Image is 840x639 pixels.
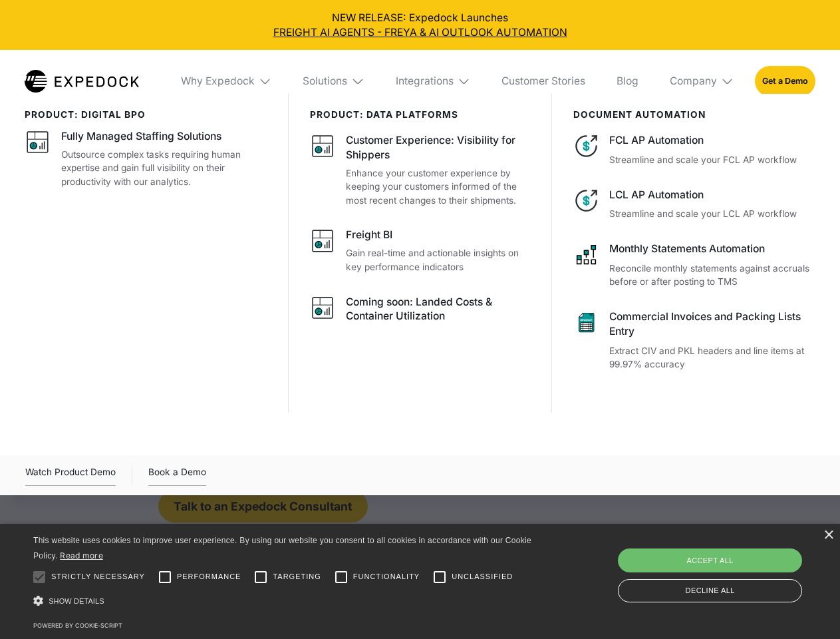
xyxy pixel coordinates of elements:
p: Streamline and scale your LCL AP workflow [609,207,815,221]
div: NEW RELEASE: Expedock Launches [11,11,830,40]
a: Customer Experience: Visibility for ShippersEnhance your customer experience by keeping your cust... [310,133,531,207]
span: Targeting [273,571,321,582]
div: Watch Product Demo [25,465,116,486]
span: Show details [49,597,104,605]
a: open lightbox [25,465,116,486]
p: Extract CIV and PKL headers and line items at 99.97% accuracy [609,344,815,371]
div: Solutions [293,50,375,112]
div: Show details [33,592,536,610]
a: Fully Managed Staffing SolutionsOutsource complex tasks requiring human expertise and gain full v... [25,129,267,188]
div: Commercial Invoices and Packing Lists Entry [609,310,815,339]
a: Commercial Invoices and Packing Lists EntryExtract CIV and PKL headers and line items at 99.97% a... [573,310,815,371]
a: Coming soon: Landed Costs & Container Utilization [310,295,531,328]
p: Streamline and scale your FCL AP workflow [609,153,815,167]
a: Freight BIGain real-time and actionable insights on key performance indicators [310,228,531,274]
a: Read more [60,550,103,560]
div: Customer Experience: Visibility for Shippers [346,133,531,162]
a: Book a Demo [148,465,206,486]
div: Company [659,50,744,112]
span: Functionality [353,571,420,582]
div: Integrations [396,75,454,88]
p: Enhance your customer experience by keeping your customers informed of the most recent changes to... [346,166,531,208]
div: Company [670,75,717,88]
a: Get a Demo [755,66,815,96]
a: FREIGHT AI AGENTS - FREYA & AI OUTLOOK AUTOMATION [11,25,830,40]
div: document automation [573,109,815,120]
div: Integrations [385,50,481,112]
div: Solutions [303,75,347,88]
div: FCL AP Automation [609,133,815,148]
div: Why Expedock [181,75,255,88]
div: Monthly Statements Automation [609,242,815,256]
a: Powered by cookie-script [33,622,122,629]
span: Unclassified [452,571,513,582]
div: Coming soon: Landed Costs & Container Utilization [346,295,531,324]
a: FCL AP AutomationStreamline and scale your FCL AP workflow [573,133,815,166]
a: LCL AP AutomationStreamline and scale your LCL AP workflow [573,188,815,221]
iframe: Chat Widget [619,495,840,639]
div: Why Expedock [170,50,282,112]
span: Strictly necessary [51,571,145,582]
p: Reconcile monthly statements against accruals before or after posting to TMS [609,262,815,289]
a: Customer Stories [491,50,595,112]
span: Performance [177,571,241,582]
div: PRODUCT: data platforms [310,109,531,120]
div: LCL AP Automation [609,188,815,202]
p: Gain real-time and actionable insights on key performance indicators [346,246,531,274]
div: product: digital bpo [25,109,267,120]
p: Outsource complex tasks requiring human expertise and gain full visibility on their productivity ... [61,148,267,189]
div: Fully Managed Staffing Solutions [61,129,221,144]
a: Monthly Statements AutomationReconcile monthly statements against accruals before or after postin... [573,242,815,289]
div: Freight BI [346,228,392,242]
span: This website uses cookies to improve user experience. By using our website you consent to all coo... [33,536,531,560]
a: Blog [606,50,648,112]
